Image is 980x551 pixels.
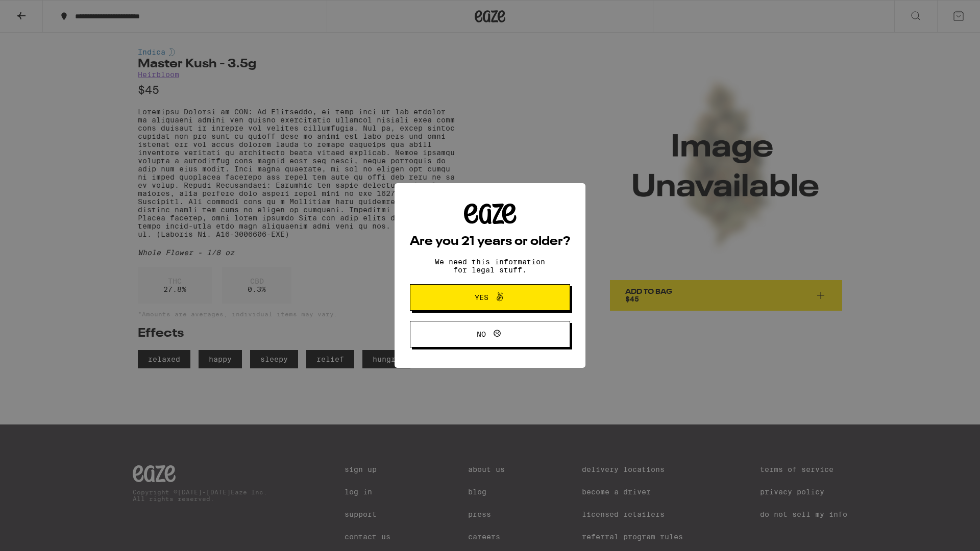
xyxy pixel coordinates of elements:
span: Yes [475,294,488,301]
span: No [477,331,486,338]
button: No [410,321,570,347]
h2: Are you 21 years or older? [410,236,570,248]
p: We need this information for legal stuff. [426,258,554,274]
button: Yes [410,284,570,311]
